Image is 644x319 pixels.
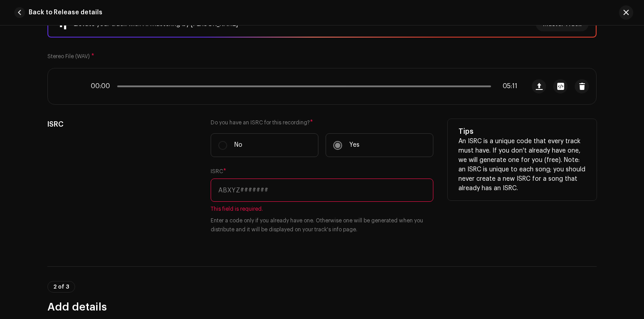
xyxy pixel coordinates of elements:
h5: ISRC [47,119,196,130]
label: Do you have an ISRC for this recording? [211,119,433,126]
small: Enter a code only if you already have one. Otherwise one will be generated when you distribute an... [211,216,433,234]
span: 05:11 [495,83,517,90]
h3: Add details [47,300,597,314]
p: An ISRC is a unique code that every track must have. If you don't already have one, we will gener... [458,137,586,193]
label: ISRC [211,168,226,175]
input: ABXYZ####### [211,179,433,202]
p: No [234,140,242,150]
h5: Tips [458,126,586,137]
span: This field is required. [211,205,433,213]
p: Yes [349,140,360,150]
